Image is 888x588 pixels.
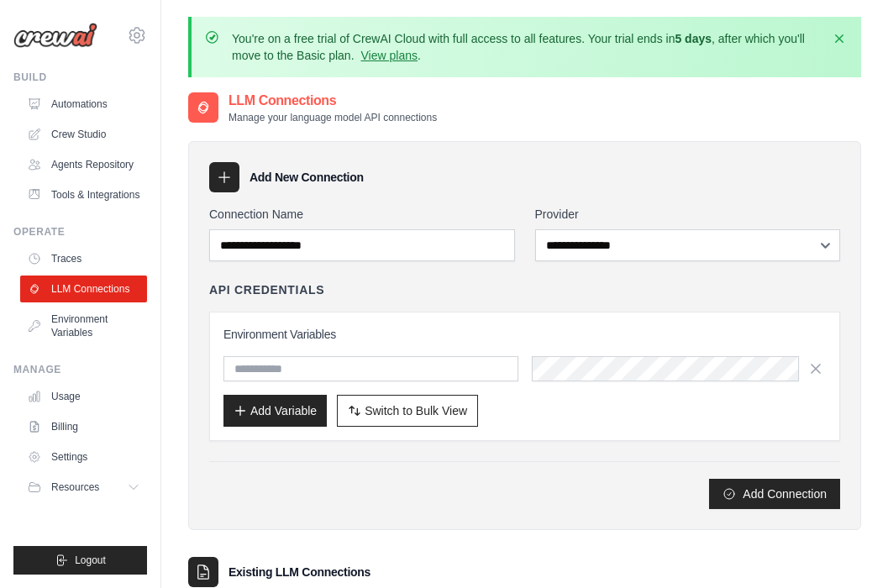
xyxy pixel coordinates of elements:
[709,479,840,509] button: Add Connection
[13,23,97,48] img: Logo
[20,474,147,501] button: Resources
[13,363,147,376] div: Manage
[337,395,478,427] button: Switch to Bulk View
[229,564,370,580] h3: Existing LLM Connections
[13,225,147,239] div: Operate
[13,71,147,84] div: Build
[51,480,99,494] span: Resources
[20,444,147,470] a: Settings
[229,91,437,111] h2: LLM Connections
[209,206,515,223] label: Connection Name
[13,546,147,575] button: Logout
[675,32,712,45] strong: 5 days
[365,402,467,419] span: Switch to Bulk View
[75,554,106,567] span: Logout
[20,306,147,346] a: Environment Variables
[20,181,147,208] a: Tools & Integrations
[250,169,364,186] h3: Add New Connection
[209,281,324,298] h4: API Credentials
[20,383,147,410] a: Usage
[20,413,147,440] a: Billing
[20,121,147,148] a: Crew Studio
[361,49,418,62] a: View plans
[223,326,826,343] h3: Environment Variables
[229,111,437,124] p: Manage your language model API connections
[20,245,147,272] a: Traces
[20,276,147,302] a: LLM Connections
[232,30,821,64] p: You're on a free trial of CrewAI Cloud with full access to all features. Your trial ends in , aft...
[535,206,841,223] label: Provider
[223,395,327,427] button: Add Variable
[20,91,147,118] a: Automations
[20,151,147,178] a: Agents Repository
